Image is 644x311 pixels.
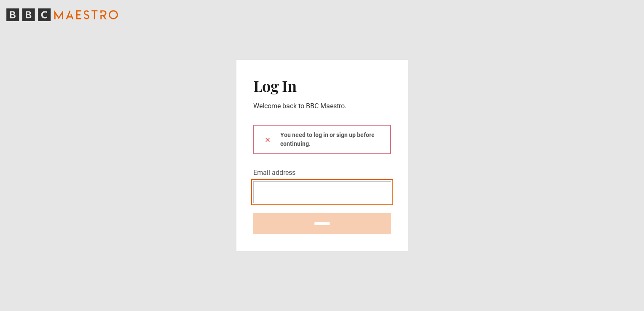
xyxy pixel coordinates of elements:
div: You need to log in or sign up before continuing. [253,125,391,154]
label: Email address [253,168,295,178]
h2: Log In [253,77,391,94]
svg: BBC Maestro [6,8,118,21]
p: Welcome back to BBC Maestro. [253,101,391,111]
